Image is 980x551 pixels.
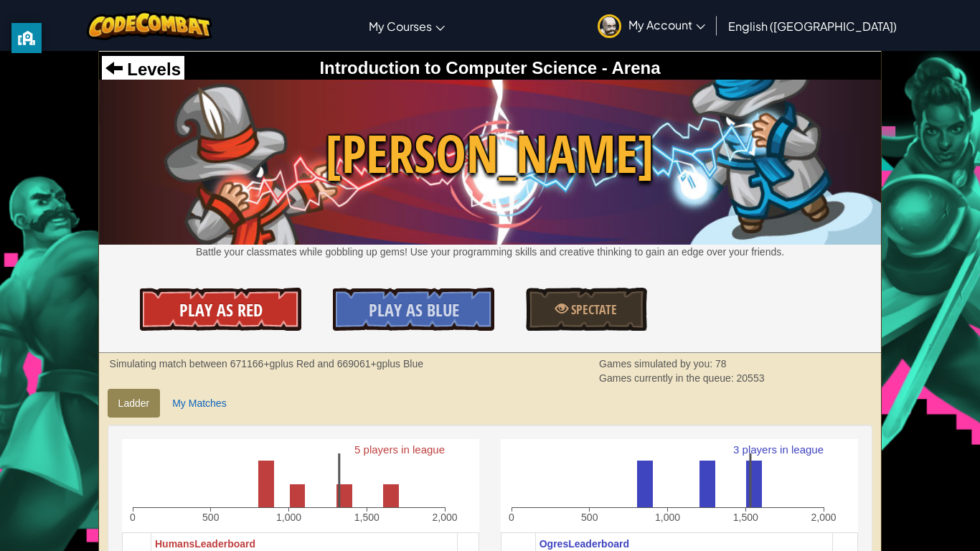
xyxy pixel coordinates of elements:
[540,538,568,550] span: Ogres
[202,512,220,523] text: 500
[161,389,237,418] a: My Matches
[155,538,194,550] span: Humans
[599,358,715,369] span: Games simulated by you:
[526,288,646,331] a: Spectate
[597,58,660,77] span: - Arena
[811,512,836,523] text: 2,000
[179,298,263,321] span: Play As Red
[11,23,42,53] button: privacy banner
[362,6,452,45] a: My Courses
[568,538,629,550] span: Leaderboard
[99,245,882,259] p: Battle your classmates while gobbling up gems! Use your programming skills and creative thinking ...
[105,60,181,79] a: Levels
[598,14,621,38] img: avatar
[628,17,705,32] span: My Account
[568,301,617,319] span: Spectate
[110,358,423,369] strong: Simulating match between 671166+gplus Red and 669061+gplus Blue
[733,443,824,456] text: 3 players in league
[432,512,457,523] text: 2,000
[194,538,255,550] span: Leaderboard
[99,80,882,245] img: Wakka Maul
[130,512,136,523] text: 0
[319,58,597,77] span: Introduction to Computer Science
[721,6,904,45] a: English ([GEOGRAPHIC_DATA])
[276,512,301,523] text: 1,000
[715,358,727,369] span: 78
[728,19,897,34] span: English ([GEOGRAPHIC_DATA])
[733,512,758,523] text: 1,500
[509,512,514,523] text: 0
[737,372,765,384] span: 20553
[369,19,432,34] span: My Courses
[99,117,882,191] span: [PERSON_NAME]
[354,512,379,523] text: 1,500
[354,443,445,456] text: 5 players in league
[655,512,680,523] text: 1,000
[599,372,736,384] span: Games currently in the queue:
[369,298,459,321] span: Play As Blue
[87,11,212,40] img: CodeCombat logo
[108,389,161,418] a: Ladder
[581,512,598,523] text: 500
[590,3,712,48] a: My Account
[123,60,181,79] span: Levels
